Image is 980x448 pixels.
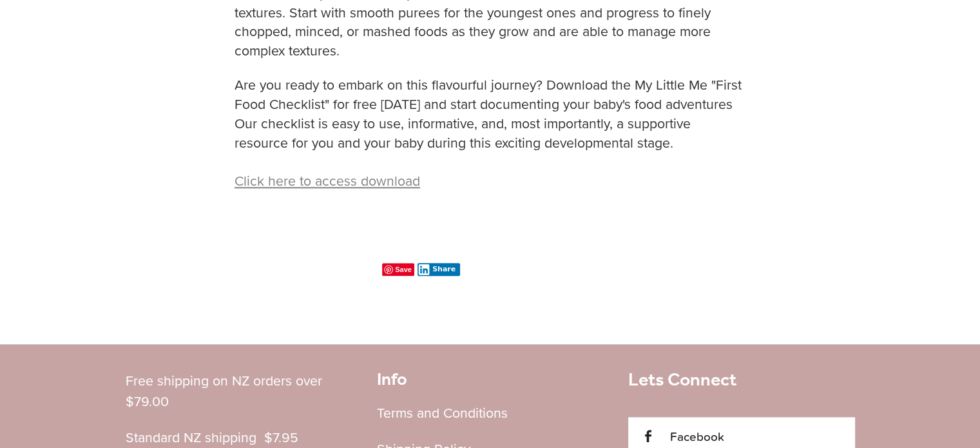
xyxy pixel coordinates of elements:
p: Free shipping on NZ orders over $79.00 [126,370,352,427]
span: Save [382,263,414,276]
h3: Lets Connect [628,370,855,392]
span: Facebook [670,427,724,445]
iframe: X Post Button [238,263,280,276]
iframe: fb:like Facebook Social Plugin [282,263,379,276]
p: Are you ready to embark on this flavourful journey? Download the My Little Me "First Food Checkli... [235,75,745,190]
button: Share [418,263,461,276]
a: Terms and Conditions [377,403,508,422]
a: Click here to access download [235,171,420,190]
h2: Info [377,370,604,391]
